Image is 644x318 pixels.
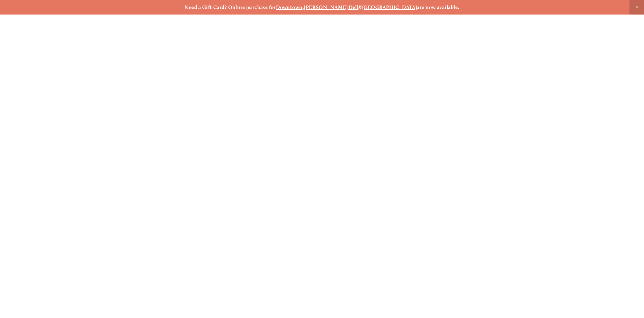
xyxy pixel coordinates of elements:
[276,4,303,10] a: Downtown
[417,4,459,10] strong: are now available.
[303,4,304,10] strong: ,
[185,4,276,10] strong: Need a Gift Card? Online purchase for
[304,4,358,10] a: [PERSON_NAME] Dell
[362,4,417,10] a: [GEOGRAPHIC_DATA]
[358,4,362,10] strong: &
